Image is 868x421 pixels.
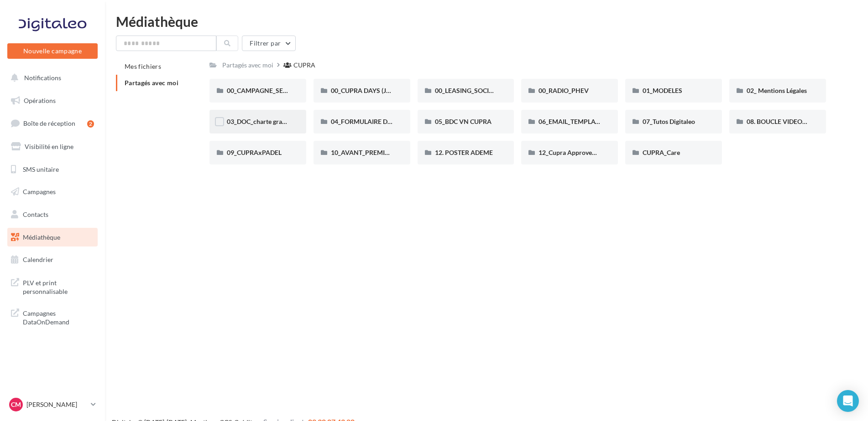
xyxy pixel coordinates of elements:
a: Campagnes DataOnDemand [5,303,99,330]
span: PLV et print personnalisable [23,277,94,296]
button: Nouvelle campagne [7,43,98,59]
div: Médiathèque [116,15,857,28]
a: Boîte de réception2 [5,113,99,133]
button: Filtrer par [242,36,296,51]
a: SMS unitaire [5,160,99,179]
span: 00_CAMPAGNE_SEPTEMBRE [227,87,312,94]
span: Campagnes [23,188,56,195]
span: Boîte de réception [23,119,75,127]
span: 12_Cupra Approved_OCCASIONS_GARANTIES [539,149,674,156]
a: Contacts [5,205,99,224]
button: Notifications [5,68,96,87]
div: CUPRA [293,61,315,70]
p: [PERSON_NAME] [26,400,87,409]
span: CUPRA_Care [643,149,680,156]
a: Médiathèque [5,228,99,247]
span: 06_EMAIL_TEMPLATE HTML CUPRA [539,118,644,125]
span: 00_CUPRA DAYS (JPO) [331,87,397,94]
span: Campagnes DataOnDemand [23,307,94,327]
span: 05_BDC VN CUPRA [435,118,492,125]
span: Contacts [23,210,48,218]
span: Mes fichiers [125,62,161,70]
a: CM [PERSON_NAME] [7,396,98,413]
span: Opérations [24,97,56,104]
span: 03_DOC_charte graphique et GUIDELINES [227,118,346,125]
a: Calendrier [5,250,99,269]
div: Open Intercom Messenger [837,390,859,412]
div: Partagés avec moi [222,61,273,70]
span: 10_AVANT_PREMIÈRES_CUPRA (VENTES PRIVEES) [331,149,480,156]
span: 00_LEASING_SOCIAL_ÉLECTRIQUE [435,87,537,94]
span: 00_RADIO_PHEV [539,87,589,94]
a: Visibilité en ligne [5,137,99,156]
span: Notifications [24,74,61,82]
span: Partagés avec moi [125,79,178,87]
span: 02_ Mentions Légales [747,87,807,94]
span: 07_Tutos Digitaleo [643,118,695,125]
span: 12. POSTER ADEME [435,149,493,156]
span: 01_MODELES [643,87,682,94]
a: Opérations [5,91,99,110]
span: Médiathèque [23,233,60,241]
span: 04_FORMULAIRE DES DEMANDES CRÉATIVES [331,118,466,125]
span: SMS unitaire [23,165,59,173]
span: CM [11,400,21,409]
a: Campagnes [5,182,99,201]
span: 08. BOUCLE VIDEO ECRAN SHOWROOM [747,118,867,125]
span: Calendrier [23,256,53,263]
div: 2 [87,120,94,128]
span: 09_CUPRAxPADEL [227,149,282,156]
a: PLV et print personnalisable [5,273,99,300]
span: Visibilité en ligne [25,143,73,150]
